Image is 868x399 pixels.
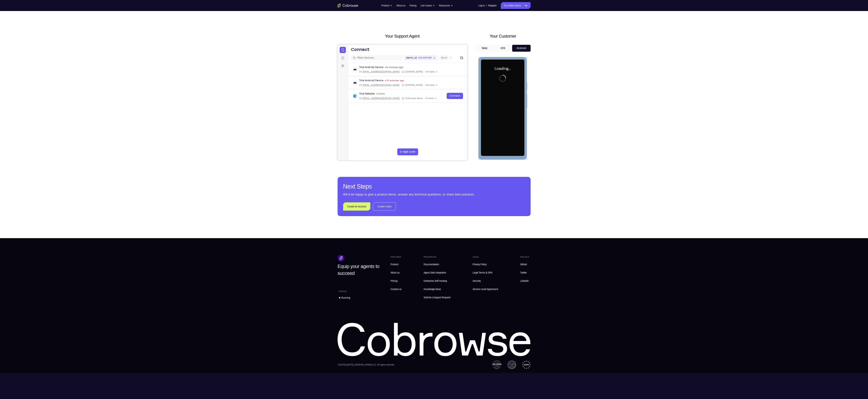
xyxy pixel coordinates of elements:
div: Status [338,289,348,294]
span: Linkedin [520,279,529,282]
a: Twitter [519,269,530,276]
a: Pricing [409,2,416,9]
button: Web [475,45,494,52]
button: Resources [439,2,453,9]
a: Register [488,2,497,9]
span: Github [520,263,527,266]
span: Knowledge Base [424,288,441,291]
a: Pricing [389,277,403,284]
button: iOS [494,45,512,52]
a: Privacy Policy [471,261,499,268]
div: Running [341,296,350,299]
a: About us [389,269,403,276]
a: Contact us [389,286,403,293]
span: Legal Terms & DPA [473,271,492,274]
a: Go to the home page [338,3,358,8]
span: Twitter [520,271,527,274]
h2: Your Support Agent [338,33,467,39]
a: Github [519,261,530,268]
span: Enterprise Self Hosting [424,279,450,283]
a: Enterprise Self Hosting [422,277,452,284]
a: Running [338,295,352,301]
span: Security [473,279,481,282]
a: Security [471,277,499,284]
span: Product [390,263,398,266]
a: Agent Side Integration [422,269,452,276]
p: We’d be happy to give a product demo, answer any technical questions, or share best practices. [343,192,525,197]
div: Features [389,255,403,260]
div: Resources [422,255,452,260]
a: Legal Terms & DPA [471,269,499,276]
span: Service Level Agreement [473,287,498,291]
a: Product [389,261,403,268]
span: Pricing [390,279,397,282]
a: Try Online Demo [501,2,530,9]
span: Equip your agents to succeed [338,264,379,276]
div: © [DATE]-[DATE], [DOMAIN_NAME] LLC. All rights reserved. [338,363,395,366]
span: Agent Side Integration [424,271,450,275]
span: Submit a Support Request [424,295,450,299]
a: Create An Account [343,202,370,211]
span: Privacy Policy [473,263,487,266]
a: Service Level Agreement [471,286,499,293]
a: About us [396,2,405,9]
a: Documentation [422,261,452,268]
img: ISO [492,361,501,369]
img: AICPA SOC [508,361,516,369]
span: / [486,3,487,8]
h2: Next Steps [343,182,525,191]
span: About us [390,271,399,274]
a: Contact Sales [373,202,396,211]
h2: Your Customer [475,33,531,39]
iframe: Agent [338,45,467,160]
a: Linkedin [519,277,530,284]
button: Product [381,2,392,9]
a: Submit a Support Request [422,294,452,301]
button: Android [512,45,531,52]
div: Legal [471,255,499,260]
span: Contact us [390,288,401,291]
a: Knowledge Base [422,286,452,293]
img: GDPR [522,361,531,369]
button: Use Cases [421,2,435,9]
span: Documentation [424,263,439,266]
a: Log In [478,2,485,9]
div: Socials [519,255,530,260]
